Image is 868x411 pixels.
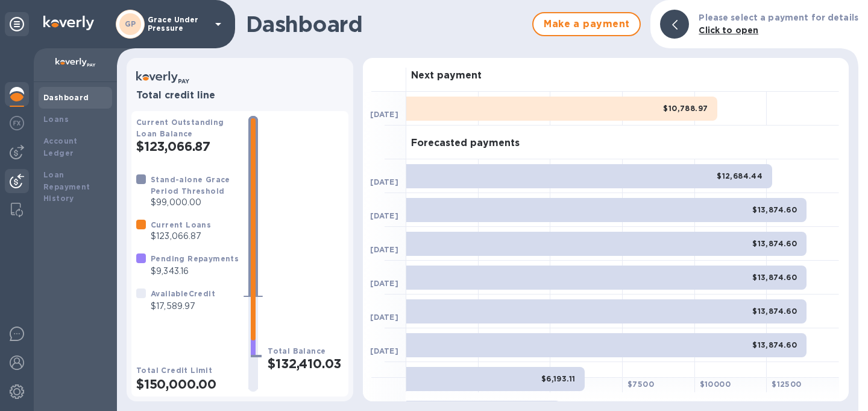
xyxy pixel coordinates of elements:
[246,11,526,37] h1: Dashboard
[151,230,211,243] p: $123,066.87
[752,239,797,248] b: $13,874.60
[136,118,224,138] b: Current Outstanding Loan Balance
[541,374,576,383] b: $6,193.11
[151,220,211,229] b: Current Loans
[151,289,215,298] b: Available Credit
[700,380,731,389] b: $ 10000
[136,90,344,101] h3: Total credit line
[151,254,239,263] b: Pending Repayments
[772,380,801,389] b: $ 12500
[43,16,94,30] img: Logo
[663,104,708,113] b: $10,788.97
[627,380,654,389] b: $ 7500
[752,307,797,316] b: $13,874.60
[370,177,398,186] b: [DATE]
[136,139,239,154] h2: $123,066.87
[43,136,78,158] b: Account Ledger
[370,346,398,355] b: [DATE]
[151,265,239,278] p: $9,343.16
[370,110,398,119] b: [DATE]
[532,12,641,36] button: Make a payment
[136,377,239,392] h2: $150,000.00
[752,340,797,349] b: $13,874.60
[370,313,398,322] b: [DATE]
[136,366,212,375] b: Total Credit Limit
[151,300,215,313] p: $17,589.97
[10,116,24,130] img: Foreign exchange
[151,175,230,196] b: Stand-alone Grace Period Threshold
[411,70,482,81] h3: Next payment
[752,273,797,282] b: $13,874.60
[370,279,398,288] b: [DATE]
[699,25,758,35] b: Click to open
[370,245,398,254] b: [DATE]
[370,211,398,220] b: [DATE]
[125,19,136,28] b: GP
[268,356,344,371] h2: $132,410.03
[43,170,90,203] b: Loan Repayment History
[43,93,89,102] b: Dashboard
[543,17,630,31] span: Make a payment
[43,115,69,124] b: Loans
[5,12,29,36] div: Unpin categories
[148,16,208,33] p: Grace Under Pressure
[699,13,858,22] b: Please select a payment for details
[151,196,239,209] p: $99,000.00
[752,205,797,214] b: $13,874.60
[411,138,520,149] h3: Forecasted payments
[717,171,763,180] b: $12,684.44
[268,346,325,355] b: Total Balance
